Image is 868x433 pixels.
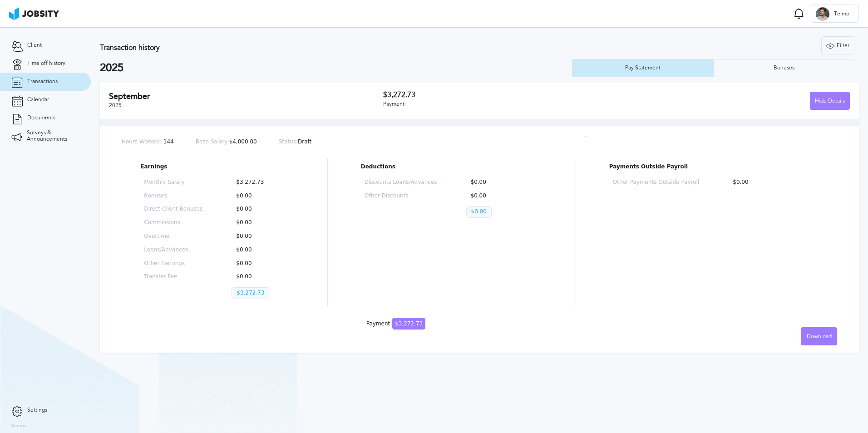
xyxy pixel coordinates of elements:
div: Filter [822,37,854,55]
p: $0.00 [232,193,290,199]
p: Overtime [144,233,202,240]
p: 144 [122,139,174,145]
span: Base Salary: [196,138,229,145]
p: Transfer Fee [144,274,202,280]
span: Client [27,42,42,49]
p: Payments Outside Payroll [609,164,819,170]
button: Hide Details [810,92,850,110]
div: Pay Statement [621,65,665,71]
p: $0.00 [232,220,290,226]
p: $0.00 [466,193,539,199]
span: Status: [279,138,298,145]
span: Documents [27,115,55,121]
p: $0.00 [232,233,290,240]
p: Deductions [361,164,542,170]
p: Other Payments Outside Payroll [613,179,699,186]
button: Download [801,327,837,345]
span: Transactions [27,79,58,85]
span: Calendar [27,97,49,103]
p: $0.00 [466,206,492,218]
span: Settings [27,407,47,413]
p: Discounts Loans/Advances [365,179,437,186]
span: Time off history [27,60,65,67]
p: Commissions [144,220,202,226]
span: Download [807,334,832,340]
span: Hours Worked: [122,138,162,145]
div: Hide Details [810,92,849,110]
button: TTelmo [811,5,859,23]
p: $3,272.73 [232,179,290,186]
p: Direct Client Bonuses [144,206,202,212]
img: ab4bad089aa723f57921c736e9817d99.png [9,7,59,20]
button: Bonuses [713,59,854,77]
span: Surveys & Announcements [27,130,79,143]
p: Earnings [140,164,294,170]
span: 2025 [109,102,122,108]
p: Other Earnings [144,261,202,267]
div: Bonuses [769,65,799,71]
p: Monthly Salary [144,179,202,186]
h2: September [109,92,383,101]
div: Payment [366,321,425,327]
label: Version: [11,423,28,429]
p: $0.00 [232,206,290,212]
p: $0.00 [728,179,814,186]
p: Bonuses [144,193,202,199]
h3: Transaction history [100,44,513,52]
p: $0.00 [466,179,539,186]
h3: $3,272.73 [383,91,616,99]
p: Draft [279,139,312,145]
p: $0.00 [232,274,290,280]
p: $0.00 [232,247,290,253]
h2: 2025 [100,62,572,74]
p: $0.00 [232,261,290,267]
div: T [816,7,829,21]
div: Payment [383,101,616,108]
button: Pay Statement [572,59,713,77]
p: $3,272.73 [232,287,269,299]
p: $4,000.00 [196,139,257,145]
span: Telmo [829,11,854,17]
p: Loans/Advances [144,247,202,253]
button: Filter [821,36,854,54]
p: Other Discounts [365,193,437,199]
span: $3,272.73 [392,318,425,330]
